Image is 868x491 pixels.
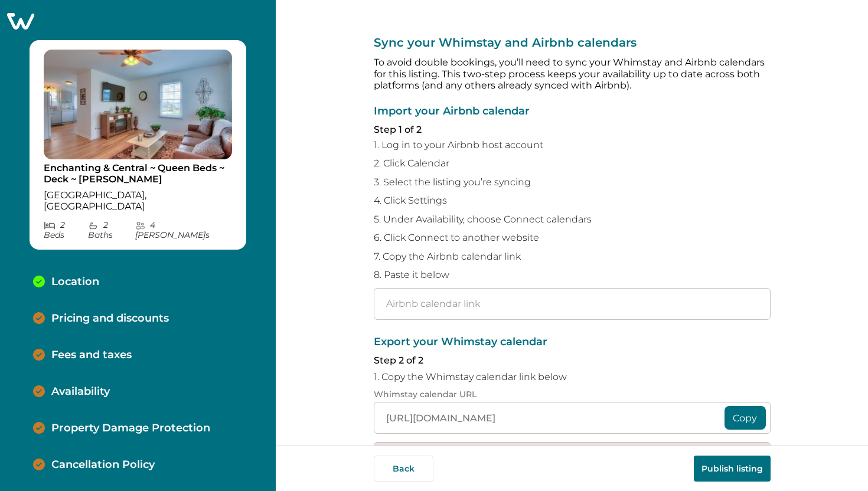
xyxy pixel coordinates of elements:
p: Step 1 of 2 [374,124,771,136]
p: Import your Airbnb calendar [374,106,771,117]
p: 2. Click Calendar [374,158,771,169]
p: 2 Bath s [88,220,135,240]
p: 1. Copy the Whimstay calendar link below [374,371,771,383]
p: Whimstay calendar URL [374,389,771,400]
p: 2 Bed s [44,220,88,240]
p: Availability [51,385,110,398]
p: [GEOGRAPHIC_DATA], [GEOGRAPHIC_DATA] [44,189,232,212]
p: Cancellation Policy [51,459,155,472]
p: 4. Click Settings [374,195,771,207]
p: 7. Copy the Airbnb calendar link [374,251,771,263]
p: Location [51,276,99,289]
button: Back [374,456,433,482]
p: Fees and taxes [51,349,132,362]
p: Enchanting & Central ~ Queen Beds ~ Deck ~ [PERSON_NAME] [44,162,232,185]
p: Pricing and discounts [51,312,169,325]
p: Step 2 of 2 [374,355,771,366]
p: 4 [PERSON_NAME] s [135,220,233,240]
p: 6. Click Connect to another website [374,232,771,244]
p: 8. Paste it below [374,269,771,281]
p: Sync your Whimstay and Airbnb calendars [374,35,771,50]
p: To avoid double bookings, you’ll need to sync your Whimstay and Airbnb calendars for this listing... [374,57,771,91]
p: Property Damage Protection [51,422,210,435]
img: propertyImage_Enchanting & Central ~ Queen Beds ~ Deck ~ Parkin [44,50,232,159]
iframe: Kustomer Widget Iframe [620,96,856,479]
p: 5. Under Availability, choose Connect calendars [374,214,771,225]
input: Airbnb calendar link [374,288,771,320]
p: 3. Select the listing you’re syncing [374,176,771,188]
p: Export your Whimstay calendar [374,336,771,348]
p: 1. Log in to your Airbnb host account [374,139,771,151]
